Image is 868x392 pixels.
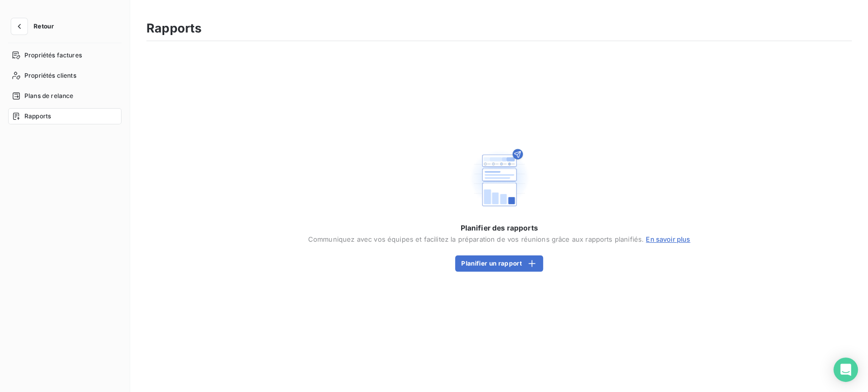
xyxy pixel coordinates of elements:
[455,255,543,272] button: Planifier un rapport
[8,18,62,35] button: Retour
[8,108,122,124] a: Rapports
[460,223,537,233] span: Planifier des rapports
[24,91,73,101] span: Plans de relance
[24,112,51,121] span: Rapports
[8,88,122,104] a: Plans de relance
[34,23,54,29] span: Retour
[146,19,201,38] h3: Rapports
[308,235,691,243] span: Communiquez avec vos équipes et facilitez la préparation de vos réunions grâce aux rapports plani...
[646,235,690,243] a: En savoir plus
[467,145,532,211] img: Empty state
[833,357,858,382] div: Open Intercom Messenger
[8,47,122,63] a: Propriétés factures
[8,68,122,84] a: Propriétés clients
[24,71,76,80] span: Propriétés clients
[24,51,82,60] span: Propriétés factures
